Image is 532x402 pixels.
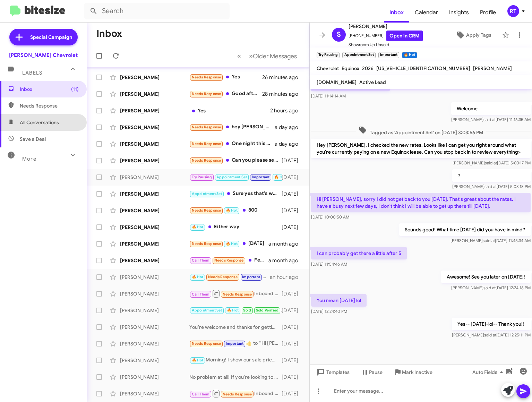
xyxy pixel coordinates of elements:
div: [PERSON_NAME] [120,340,189,347]
div: a day ago [275,124,304,131]
a: Calendar [409,2,444,23]
nav: Page navigation example [233,49,301,63]
div: No problem at all! If you're looking to discuss your Corvette Stingray, we can set up a phone or ... [189,374,282,380]
span: said at [483,285,496,290]
div: Morning! I show our sale price at $42,499 and you have $5,200 of equity. $42,499 - $5,200 = $37,2... [189,356,282,364]
div: hey [PERSON_NAME] are you available [DATE] for me to stop in to take a look at the transit van or... [189,123,275,131]
span: « [237,52,241,60]
span: Inbox [384,2,409,23]
span: Appointment Set [192,191,222,196]
span: Save a Deal [20,136,46,143]
button: Auto Fields [467,366,511,378]
span: Needs Response [192,241,221,246]
button: Previous [233,49,245,63]
span: [PERSON_NAME] [DATE] 12:25:11 PM [452,332,531,337]
div: [PERSON_NAME] [120,124,189,131]
small: 🔥 Hot [402,52,417,58]
div: [PERSON_NAME] [120,307,189,314]
a: Insights [444,2,474,23]
small: Appointment Set [342,52,375,58]
div: [DATE] [282,174,304,181]
div: a month ago [268,240,304,247]
h1: Inbox [96,28,122,39]
div: [PERSON_NAME] [120,290,189,297]
div: Inbound Call [189,289,282,298]
span: [DATE] 11:14:14 AM [311,93,346,99]
small: Important [378,52,399,58]
span: Special Campaign [30,34,72,41]
div: Sure yes that's what we were trying to do. I don't think a 2026 would be in our budget maybe a 20... [189,190,282,198]
div: Yes [189,107,270,114]
span: Showroom Up Unsold [349,41,423,48]
span: Needs Response [192,75,221,79]
span: Active Lead [359,79,386,85]
span: said at [483,238,495,243]
span: Call Them [192,258,210,263]
div: 800 [189,206,282,214]
span: Sold [243,308,251,313]
div: Good afternoon, I started the buy out process with Mode but they still need more documents and fo... [189,90,262,98]
span: [PERSON_NAME] [DATE] 12:24:16 PM [451,285,531,290]
div: [PERSON_NAME] [120,74,189,81]
span: Call Them [192,292,210,297]
button: Apply Tags [448,29,499,41]
div: [PERSON_NAME] [120,257,189,264]
div: [DATE] [282,340,304,347]
span: said at [484,184,497,189]
p: Hey [PERSON_NAME], I checked the new rates. Looks like I can get you right around what you're cur... [311,139,531,158]
a: Profile [474,2,501,23]
div: [PERSON_NAME] [120,157,189,164]
span: More [22,156,36,162]
div: [DATE] [282,157,304,164]
div: [DATE] [282,190,304,197]
span: Tagged as 'Appointment Set' on [DATE] 3:03:56 PM [356,126,486,136]
span: Important [252,175,270,179]
p: ? [452,169,531,182]
button: Next [245,49,301,63]
div: You're welcome and thanks for getting back to me. I'd be willing to match $3k off MSRP and $46k f... [189,324,282,331]
span: 🔥 Hot [227,308,239,313]
div: [PERSON_NAME] [120,174,189,181]
span: Apply Tags [466,29,491,41]
span: Pause [369,366,383,378]
div: [DATE] [282,357,304,364]
span: Needs Response [214,258,244,263]
div: [PERSON_NAME] [120,140,189,147]
span: Auto Fields [472,366,506,378]
span: Needs Response [192,142,221,146]
span: 🔥 Hot [192,225,204,229]
span: Appointment Set [216,175,247,179]
input: Search [84,3,230,19]
span: Templates [315,366,350,378]
div: [DATE] [282,390,304,397]
span: [DATE] 12:24:40 PM [311,309,347,314]
p: Sounds good! What time [DATE] did you have in mind? [399,223,531,236]
div: a month ago [268,257,304,264]
div: [PERSON_NAME] [120,390,189,397]
span: Needs Response [192,208,221,213]
div: [DATE] [282,374,304,380]
small: Try Pausing [317,52,340,58]
div: 28 minutes ago [262,91,304,97]
div: [PERSON_NAME] [120,240,189,247]
span: [DOMAIN_NAME] [317,79,357,85]
span: Appointment Set [192,308,222,313]
span: Mark Inactive [402,366,432,378]
div: Either way [189,223,282,231]
div: [PERSON_NAME] [120,207,189,214]
div: RT [507,5,519,17]
span: 🔥 Hot [226,241,238,246]
button: RT [501,5,524,17]
span: Call Them [192,392,210,396]
span: Needs Response [20,102,79,109]
span: Needs Response [192,125,221,129]
span: [DATE] 11:54:46 AM [311,262,347,267]
span: All Conversations [20,119,59,126]
div: [DATE] [189,240,268,248]
span: [PHONE_NUMBER] [349,31,423,41]
span: (11) [71,86,79,93]
span: said at [484,332,496,337]
p: Awesome! See you later on [DATE]! [441,271,531,283]
p: You mean [DATE] lol [311,294,367,307]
